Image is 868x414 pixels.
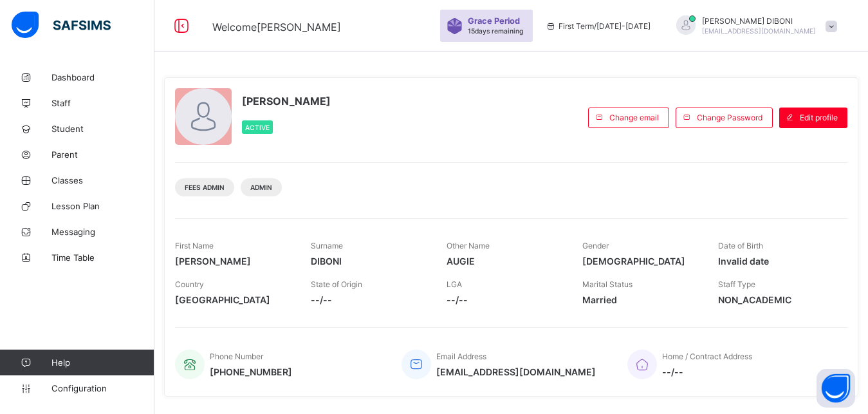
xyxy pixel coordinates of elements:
span: Change Password [697,113,762,122]
span: Home / Contract Address [662,352,752,361]
span: [PERSON_NAME] [242,95,331,108]
span: Configuration [51,383,154,393]
span: [PERSON_NAME] [175,256,291,267]
img: safsims [12,12,111,39]
span: Time Table [51,252,154,263]
span: Change email [609,113,659,122]
span: Admin [250,183,272,191]
span: Staff [51,98,154,108]
span: State of Origin [311,279,362,289]
span: --/-- [662,366,752,377]
span: Active [245,124,270,131]
span: Classes [51,175,154,185]
span: Country [175,279,204,289]
span: Email Address [436,352,486,361]
span: 15 days remaining [468,27,523,35]
span: session/term information [546,21,651,31]
span: [GEOGRAPHIC_DATA] [175,294,291,305]
div: YUSUFDIBONI [663,15,844,37]
span: Date of Birth [718,241,763,250]
span: First Name [175,241,214,250]
span: Student [51,124,154,134]
span: Edit profile [800,113,838,122]
span: [PERSON_NAME] DIBONI [702,16,816,26]
span: Other Name [447,241,490,250]
img: sticker-purple.71386a28dfed39d6af7621340158ba97.svg [447,18,463,34]
span: Help [51,357,154,368]
span: [DEMOGRAPHIC_DATA] [582,256,699,267]
span: Staff Type [718,279,755,289]
span: AUGIE [447,256,563,267]
span: [PHONE_NUMBER] [210,366,292,377]
span: Marital Status [582,279,633,289]
span: [EMAIL_ADDRESS][DOMAIN_NAME] [436,366,596,377]
span: Lesson Plan [51,201,154,211]
span: Phone Number [210,352,263,361]
span: Welcome [PERSON_NAME] [212,21,341,33]
span: Married [582,294,699,305]
span: Gender [582,241,609,250]
span: Dashboard [51,72,154,82]
span: Invalid date [718,256,835,267]
span: --/-- [311,294,427,305]
span: NON_ACADEMIC [718,294,835,305]
span: --/-- [447,294,563,305]
span: Parent [51,149,154,160]
span: [EMAIL_ADDRESS][DOMAIN_NAME] [702,27,816,35]
span: Messaging [51,227,154,237]
span: Surname [311,241,343,250]
span: Fees Admin [185,183,225,191]
span: LGA [447,279,462,289]
button: Open asap [817,369,855,408]
span: Grace Period [468,16,520,26]
span: DIBONI [311,256,427,267]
